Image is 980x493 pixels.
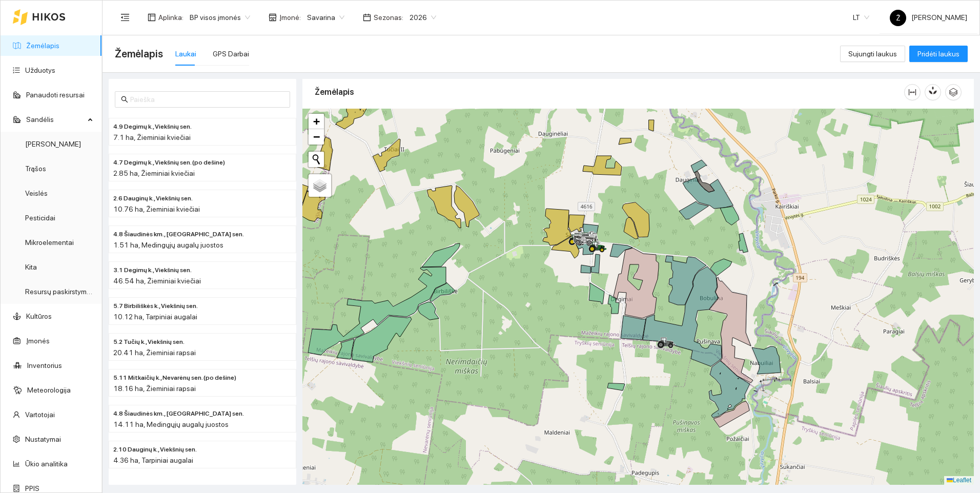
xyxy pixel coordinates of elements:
[25,460,68,468] a: Ūkio analitika
[113,409,244,419] span: 4.8 Šiaudinės km., Papilės sen.
[113,348,196,357] span: 20.41 ha, Žieminiai rapsai
[113,456,193,464] span: 4.36 ha, Tarpiniai augalai
[313,115,320,128] span: +
[25,484,39,492] a: PPIS
[113,313,197,321] span: 10.12 ha, Tarpiniai augalai
[121,96,128,103] span: search
[113,133,191,141] span: 7.1 ha, Žieminiai kviečiai
[309,114,324,129] a: Zoom in
[158,12,183,23] span: Aplinka :
[309,174,331,197] a: Layers
[148,13,156,22] span: layout
[315,77,904,107] div: Žemėlapis
[840,46,905,62] button: Sujungti laukus
[113,301,198,311] span: 5.7 Birbiliškės k., Viekšnių sen.
[113,122,192,132] span: 4.9 Degimų k., Viekšnių sen.
[25,263,37,271] a: Kita
[115,46,163,62] span: Žemėlapis
[374,12,403,23] span: Sezonas :
[896,10,901,26] span: Ž
[840,50,905,58] a: Sujungti laukus
[25,410,55,419] a: Vartotojai
[190,10,250,25] span: BP visos įmonės
[909,46,968,62] button: Pridėti laukus
[917,48,959,59] span: Pridėti laukus
[27,386,71,394] a: Meteorologija
[26,312,52,320] a: Kultūros
[909,50,968,58] a: Pridėti laukus
[25,287,94,296] a: Resursų paskirstymas
[905,88,920,96] span: column-width
[130,94,284,105] input: Paieška
[113,277,201,285] span: 46.54 ha, Žieminiai kviečiai
[25,214,55,222] a: Pesticidai
[313,130,320,143] span: −
[26,91,85,99] a: Panaudoti resursai
[27,361,62,369] a: Inventorius
[25,189,48,197] a: Veislės
[26,42,59,50] a: Žemėlapis
[848,48,897,59] span: Sujungti laukus
[113,205,200,213] span: 10.76 ha, Žieminiai kviečiai
[25,238,74,246] a: Mikroelementai
[113,230,244,239] span: 4.8 Šiaudinės km., Papilės sen.
[113,420,229,428] span: 14.11 ha, Medingųjų augalų juostos
[113,445,197,455] span: 2.10 Dauginų k., Viekšnių sen.
[890,13,967,22] span: [PERSON_NAME]
[213,48,249,59] div: GPS Darbai
[25,140,81,148] a: [PERSON_NAME]
[947,477,971,484] a: Leaflet
[175,48,196,59] div: Laukai
[113,241,223,249] span: 1.51 ha, Medingųjų augalų juostos
[113,158,225,168] span: 4.7 Degimų k., Viekšnių sen. (po dešine)
[113,169,195,177] span: 2.85 ha, Žieminiai kviečiai
[113,265,192,275] span: 3.1 Degimų k., Viekšnių sen.
[853,10,869,25] span: LT
[26,337,50,345] a: Įmonės
[120,13,130,22] span: menu-fold
[26,109,85,130] span: Sandėlis
[113,384,196,393] span: 18.16 ha, Žieminiai rapsai
[115,7,135,28] button: menu-fold
[279,12,301,23] span: Įmonė :
[307,10,344,25] span: Savarina
[904,84,921,100] button: column-width
[309,152,324,167] button: Initiate a new search
[309,129,324,145] a: Zoom out
[269,13,277,22] span: shop
[363,13,371,22] span: calendar
[25,165,46,173] a: Trąšos
[113,337,185,347] span: 5.2 Tučių k., Viekšnių sen.
[25,435,61,443] a: Nustatymai
[113,194,193,203] span: 2.6 Dauginų k., Viekšnių sen.
[410,10,436,25] span: 2026
[25,66,55,74] a: Užduotys
[113,373,236,383] span: 5.11 Mitkaičių k., Nevarėnų sen. (po dešine)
